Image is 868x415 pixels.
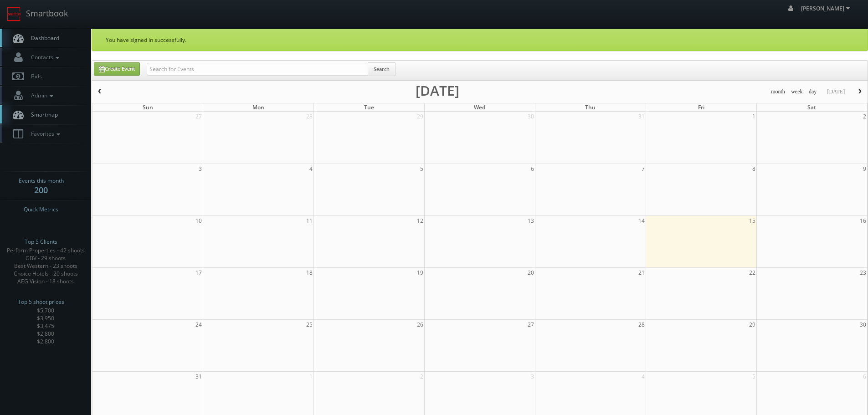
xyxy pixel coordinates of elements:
span: 30 [527,112,535,121]
span: 3 [198,164,203,174]
span: 7 [641,164,646,174]
span: 6 [862,372,867,381]
span: 6 [530,164,535,174]
span: 31 [637,112,646,121]
span: 27 [527,320,535,329]
span: Top 5 shoot prices [18,297,64,307]
span: 2 [419,372,424,381]
p: You have signed in successfully. [106,36,854,44]
span: Sat [807,103,816,111]
span: 26 [416,320,424,329]
span: [PERSON_NAME] [801,5,853,12]
span: 23 [859,268,867,277]
input: Search for Events [147,63,368,76]
span: 24 [195,320,203,329]
span: Smartmap [26,111,58,118]
span: 9 [862,164,867,174]
span: 21 [637,268,646,277]
span: 16 [859,216,867,225]
h2: [DATE] [416,86,459,95]
span: Quick Metrics [24,205,58,214]
span: 1 [308,372,313,381]
span: 10 [195,216,203,225]
span: 17 [195,268,203,277]
span: 5 [751,372,756,381]
button: month [768,86,788,97]
span: 15 [748,216,756,225]
span: 28 [305,112,313,121]
span: Top 5 Clients [25,237,57,246]
span: 13 [527,216,535,225]
span: 29 [416,112,424,121]
span: 3 [530,372,535,381]
span: 12 [416,216,424,225]
button: week [788,86,806,97]
span: 14 [637,216,646,225]
button: [DATE] [824,86,848,97]
span: 2 [862,112,867,121]
span: Mon [252,103,264,111]
span: Thu [585,103,596,111]
span: 31 [195,372,203,381]
span: 5 [419,164,424,174]
button: Search [368,62,395,76]
span: Tue [364,103,374,111]
span: Sun [143,103,153,111]
span: 19 [416,268,424,277]
button: day [806,86,820,97]
span: Bids [26,72,42,80]
span: 29 [748,320,756,329]
span: Contacts [26,53,62,61]
span: 30 [859,320,867,329]
span: 28 [637,320,646,329]
span: 1 [751,112,756,121]
span: Fri [698,103,704,111]
span: Dashboard [26,34,59,42]
span: Wed [474,103,485,111]
span: 18 [305,268,313,277]
span: 8 [751,164,756,174]
span: Favorites [26,130,62,138]
span: 27 [195,112,203,121]
strong: 200 [34,184,48,195]
span: Events this month [19,176,64,185]
span: 4 [641,372,646,381]
span: 4 [308,164,313,174]
span: 20 [527,268,535,277]
span: 25 [305,320,313,329]
span: 22 [748,268,756,277]
a: Create Event [94,62,140,76]
img: smartbook-logo.png [7,7,21,21]
span: 11 [305,216,313,225]
span: Admin [26,92,56,99]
